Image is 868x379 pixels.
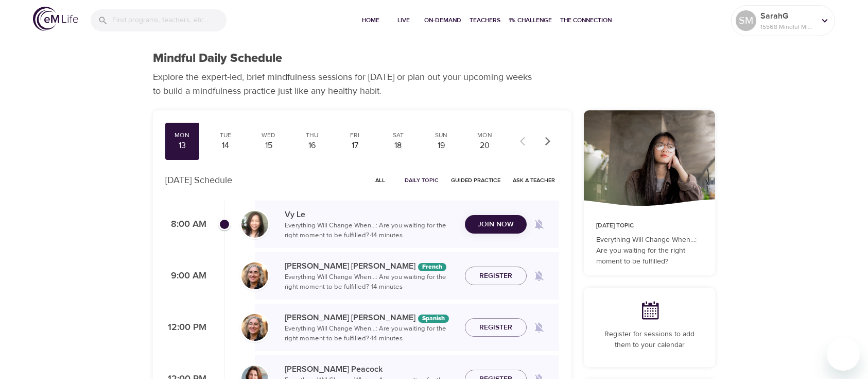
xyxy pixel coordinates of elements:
p: SarahG [760,10,815,22]
span: Join Now [478,218,514,231]
span: Daily Topic [405,175,439,185]
button: Daily Topic [401,172,443,188]
p: 12:00 PM [165,321,206,335]
p: Everything Will Change When...: Are you waiting for the right moment to be fulfilled? [596,235,703,267]
button: Join Now [465,215,527,234]
div: The episodes in this programs will be in Spanish [418,315,449,323]
span: Teachers [470,15,500,26]
span: On-Demand [424,15,461,26]
p: [PERSON_NAME] [PERSON_NAME] [285,260,457,272]
div: Fri [342,131,368,140]
div: Wed [256,131,282,140]
p: 15568 Mindful Minutes [760,22,815,31]
div: Sat [385,131,411,140]
div: 20 [472,140,497,152]
button: All [363,172,396,188]
p: Everything Will Change When...: Are you waiting for the right moment to be fulfilled? · 14 minutes [285,221,457,241]
div: 17 [342,140,368,152]
p: Vy Le [285,208,457,221]
p: Everything Will Change When...: Are you waiting for the right moment to be fulfilled? · 14 minutes [285,272,457,292]
p: Everything Will Change When...: Are you waiting for the right moment to be fulfilled? · 14 minutes [285,324,457,344]
div: 19 [428,140,454,152]
span: All [368,175,392,185]
span: Remind me when a class goes live every Monday at 8:00 AM [527,212,551,237]
span: Register [479,270,512,283]
div: The episodes in this programs will be in French [418,263,446,271]
iframe: Button to launch messaging window [827,338,860,371]
p: [DATE] Topic [596,221,703,230]
img: Maria%20Alonso%20Martinez.png [241,314,268,341]
img: Maria%20Alonso%20Martinez.png [241,262,268,289]
img: vy-profile-good-3.jpg [241,211,268,238]
span: Live [391,15,416,26]
div: 18 [385,140,411,152]
p: 9:00 AM [165,269,206,283]
div: 13 [169,140,195,152]
h1: Mindful Daily Schedule [153,51,282,66]
button: Guided Practice [447,172,505,188]
span: 1% Challenge [509,15,552,26]
p: [PERSON_NAME] Peacock [285,363,457,375]
div: 15 [256,140,282,152]
button: Ask a Teacher [509,172,559,188]
div: 16 [299,140,325,152]
div: SM [736,10,756,31]
p: Explore the expert-led, brief mindfulness sessions for [DATE] or plan out your upcoming weeks to ... [153,70,539,98]
div: Tue [213,131,238,140]
div: 14 [213,140,238,152]
button: Register [465,318,527,337]
p: [PERSON_NAME] [PERSON_NAME] [285,311,457,324]
div: Thu [299,131,325,140]
span: Register [479,321,512,334]
span: Remind me when a class goes live every Monday at 9:00 AM [527,263,551,288]
button: Register [465,267,527,286]
span: The Connection [560,15,612,26]
div: Mon [472,131,497,140]
span: Home [358,15,383,26]
p: [DATE] Schedule [165,173,232,187]
span: Ask a Teacher [513,175,555,185]
img: logo [33,7,78,31]
input: Find programs, teachers, etc... [112,9,227,31]
p: 8:00 AM [165,218,206,232]
span: Remind me when a class goes live every Monday at 12:00 PM [527,315,551,340]
div: Mon [169,131,195,140]
p: Register for sessions to add them to your calendar [596,329,703,351]
div: Sun [428,131,454,140]
span: Guided Practice [451,175,500,185]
